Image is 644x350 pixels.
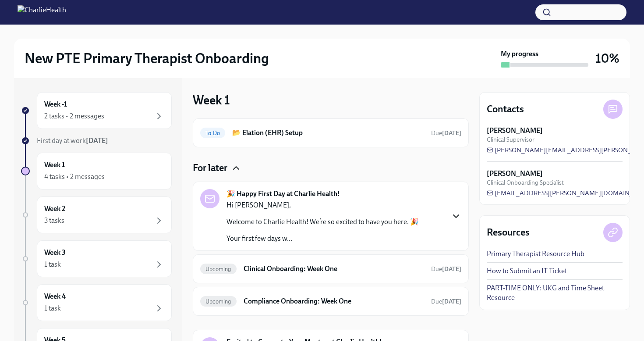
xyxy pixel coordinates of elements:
[226,189,340,199] strong: 🎉 Happy First Day at Charlie Health!
[193,92,230,108] h3: Week 1
[487,126,543,136] strong: [PERSON_NAME]
[487,103,524,116] h4: Contacts
[232,128,424,138] h6: 📂 Elation (EHR) Setup
[487,226,530,239] h4: Resources
[487,136,534,144] span: Clinical Supervisor
[200,298,237,305] span: Upcoming
[442,265,461,273] strong: [DATE]
[21,136,172,146] a: First day at work[DATE]
[21,153,172,189] a: Week 14 tasks • 2 messages
[200,262,461,276] a: UpcomingClinical Onboarding: Week OneDue[DATE]
[44,111,104,121] div: 2 tasks • 2 messages
[226,217,419,227] p: Welcome to Charlie Health! We’re so excited to have you here. 🎉
[487,283,623,303] a: PART-TIME ONLY: UKG and Time Sheet Resource
[18,5,66,19] img: CharlieHealth
[487,179,564,187] span: Clinical Onboarding Specialist
[431,297,461,306] span: October 18th, 2025 10:00
[44,260,61,269] div: 1 task
[193,161,227,175] h4: For later
[226,200,419,210] p: Hi [PERSON_NAME],
[244,296,424,306] h6: Compliance Onboarding: Week One
[86,136,108,145] strong: [DATE]
[200,294,461,308] a: UpcomingCompliance Onboarding: Week OneDue[DATE]
[37,136,108,145] span: First day at work
[200,130,225,136] span: To Do
[21,92,172,129] a: Week -12 tasks • 2 messages
[595,50,619,66] h3: 10%
[44,160,65,170] h6: Week 1
[431,129,461,137] span: October 17th, 2025 10:00
[21,196,172,233] a: Week 23 tasks
[44,216,64,225] div: 3 tasks
[44,336,66,345] h6: Week 5
[44,100,67,109] h6: Week -1
[226,337,382,347] strong: Excited to Connect – Your Mentor at Charlie Health!
[244,264,424,274] h6: Clinical Onboarding: Week One
[200,266,237,272] span: Upcoming
[21,240,172,277] a: Week 31 task
[21,284,172,321] a: Week 41 task
[44,292,66,301] h6: Week 4
[431,129,461,137] span: Due
[200,126,461,140] a: To Do📂 Elation (EHR) SetupDue[DATE]
[193,161,469,175] div: For later
[25,50,269,67] h2: New PTE Primary Therapist Onboarding
[44,248,66,257] h6: Week 3
[226,234,419,243] p: Your first few days w...
[501,49,538,59] strong: My progress
[44,172,105,182] div: 4 tasks • 2 messages
[487,266,567,276] a: How to Submit an IT Ticket
[442,129,461,137] strong: [DATE]
[431,265,461,273] span: Due
[44,304,61,313] div: 1 task
[442,298,461,305] strong: [DATE]
[431,265,461,273] span: October 18th, 2025 10:00
[431,298,461,305] span: Due
[44,204,65,214] h6: Week 2
[487,169,543,179] strong: [PERSON_NAME]
[487,249,584,259] a: Primary Therapist Resource Hub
